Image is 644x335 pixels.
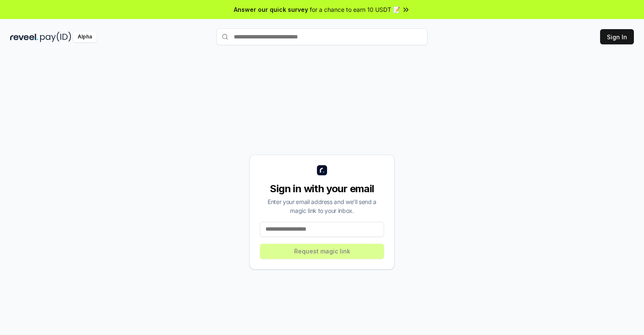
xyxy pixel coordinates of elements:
[73,32,97,42] div: Alpha
[317,165,327,175] img: logo_small
[600,29,634,44] button: Sign In
[40,32,71,42] img: pay_id
[310,5,400,14] span: for a chance to earn 10 USDT 📝
[260,197,384,215] div: Enter your email address and we’ll send a magic link to your inbox.
[10,32,38,42] img: reveel_dark
[234,5,308,14] span: Answer our quick survey
[260,182,384,196] div: Sign in with your email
